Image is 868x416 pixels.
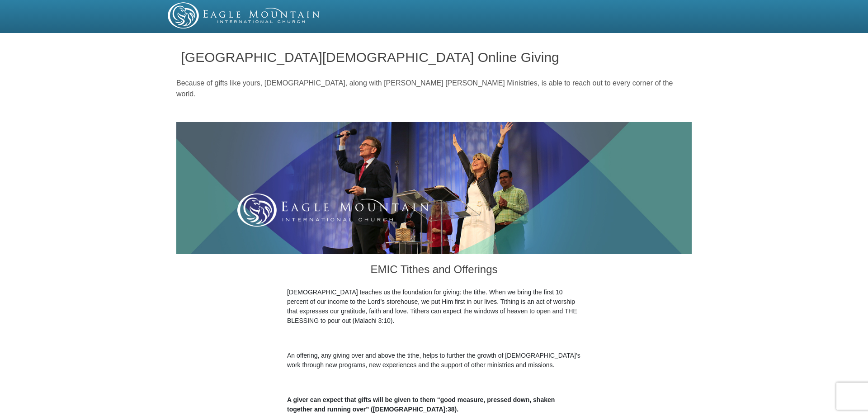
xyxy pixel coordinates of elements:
b: A giver can expect that gifts will be given to them “good measure, pressed down, shaken together ... [287,396,555,413]
p: Because of gifts like yours, [DEMOGRAPHIC_DATA], along with [PERSON_NAME] [PERSON_NAME] Ministrie... [176,78,692,99]
img: EMIC [168,2,321,28]
h1: [GEOGRAPHIC_DATA][DEMOGRAPHIC_DATA] Online Giving [181,50,687,65]
p: An offering, any giving over and above the tithe, helps to further the growth of [DEMOGRAPHIC_DAT... [287,351,581,370]
h3: EMIC Tithes and Offerings [287,254,581,288]
p: [DEMOGRAPHIC_DATA] teaches us the foundation for giving: the tithe. When we bring the first 10 pe... [287,288,581,326]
